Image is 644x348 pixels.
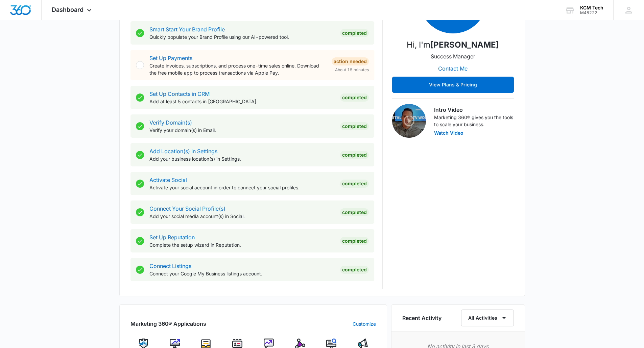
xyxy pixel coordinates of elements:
h6: Recent Activity [402,314,442,322]
h2: Marketing 360® Applications [130,320,206,328]
button: All Activities [461,310,514,326]
span: Dashboard [52,6,84,13]
strong: [PERSON_NAME] [430,40,499,50]
div: Completed [340,93,369,102]
div: Completed [340,151,369,159]
p: Connect your Google My Business listings account. [149,270,335,277]
p: Success Manager [431,52,475,60]
p: Add at least 5 contacts in [GEOGRAPHIC_DATA]. [149,98,335,105]
p: Activate your social account in order to connect your social profiles. [149,184,335,191]
div: Action Needed [332,57,369,65]
a: Activate Social [149,177,187,183]
a: Connect Listings [149,263,191,269]
div: Completed [340,29,369,37]
h3: Intro Video [434,106,514,114]
div: account id [580,10,603,15]
p: Complete the setup wizard in Reputation. [149,241,335,248]
button: Contact Me [431,60,474,77]
a: Set Up Payments [149,55,192,61]
a: Set Up Reputation [149,234,195,241]
a: Smart Start Your Brand Profile [149,26,225,33]
div: Completed [340,180,369,188]
div: Completed [340,237,369,245]
a: Verify Domain(s) [149,119,192,126]
span: About 15 minutes [335,67,369,73]
p: Quickly populate your Brand Profile using our AI-powered tool. [149,33,335,41]
a: Customize [353,320,376,327]
div: Completed [340,208,369,216]
p: Add your social media account(s) in Social. [149,213,335,220]
button: Watch Video [434,131,463,135]
a: Connect Your Social Profile(s) [149,205,225,212]
p: Hi, I'm [407,39,499,51]
a: Set Up Contacts in CRM [149,90,210,97]
div: account name [580,5,603,10]
p: Create invoices, subscriptions, and process one-time sales online. Download the free mobile app t... [149,62,326,76]
a: Add Location(s) in Settings [149,148,217,155]
button: View Plans & Pricing [392,77,514,93]
p: Marketing 360® gives you the tools to scale your business. [434,114,514,128]
p: Verify your domain(s) in Email. [149,127,335,134]
p: Add your business location(s) in Settings. [149,155,335,162]
img: Intro Video [392,104,426,138]
div: Completed [340,122,369,130]
div: Completed [340,266,369,274]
